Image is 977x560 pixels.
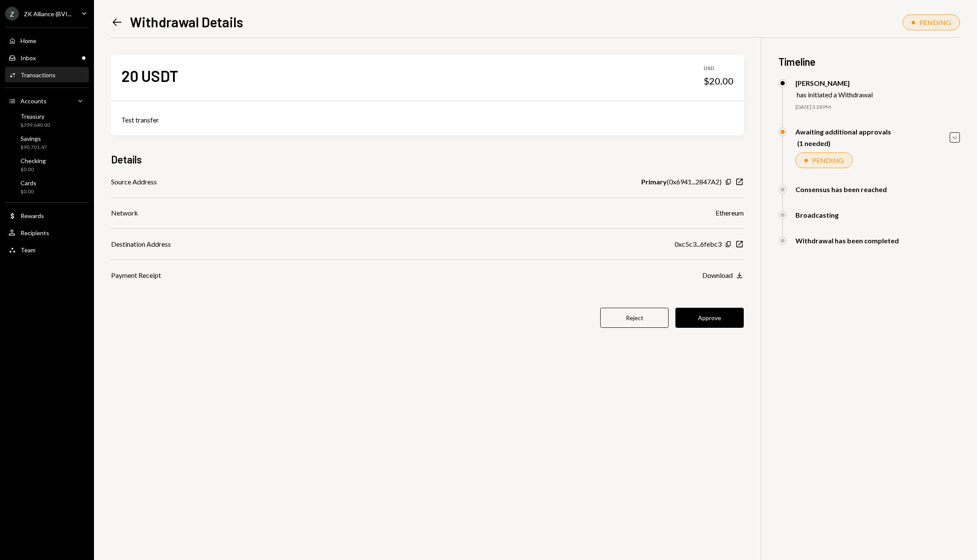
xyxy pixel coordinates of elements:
div: PENDING [812,156,844,164]
div: (1 needed) [797,139,891,147]
div: Inbox [21,54,36,61]
div: [PERSON_NAME] [795,79,873,87]
a: Inbox [5,50,89,65]
div: Team [21,246,35,254]
a: Treasury$399,640.00 [5,110,89,131]
a: Transactions [5,67,89,82]
div: Test transfer [121,115,733,125]
div: Source Address [111,177,157,187]
a: Rewards [5,208,89,223]
a: Checking$0.00 [5,155,89,175]
div: Ethereum [716,208,744,218]
div: $0.00 [21,166,46,173]
div: Network [111,208,138,218]
div: ( 0x6941...2847A2 ) [641,177,722,187]
div: Download [702,271,733,279]
button: Download [702,271,744,280]
div: $90,701.47 [21,144,47,151]
div: Treasury [21,113,50,120]
div: Payment Receipt [111,270,161,280]
div: Home [21,37,36,44]
h3: Timeline [778,55,960,69]
a: Home [5,33,89,48]
h1: Withdrawal Details [130,13,243,30]
a: Accounts [5,93,89,108]
div: Withdrawal has been completed [795,236,899,245]
div: 0xc5c3...6febc3 [675,239,722,249]
button: Approve [675,308,744,328]
b: Primary [641,177,667,187]
div: Cards [21,179,36,187]
div: Awaiting additional approvals [795,128,891,136]
div: Z [5,7,19,20]
a: Savings$90,701.47 [5,132,89,153]
div: Destination Address [111,239,171,249]
div: Recipients [21,229,49,236]
div: has initiated a Withdrawal [797,90,873,99]
div: Savings [21,135,47,142]
a: Cards$0.00 [5,177,89,197]
button: Reject [600,308,669,328]
div: $20.00 [704,75,733,87]
a: Recipients [5,225,89,240]
div: Consensus has been reached [795,185,887,193]
div: USD [704,65,733,72]
div: Broadcasting [795,211,839,219]
div: ZK Alliance (BVI... [24,10,71,17]
div: 20 USDT [121,66,178,85]
h3: Details [111,152,142,166]
div: PENDING [919,18,951,26]
div: Checking [21,157,46,164]
div: $399,640.00 [21,122,50,129]
div: $0.00 [21,188,36,195]
div: Transactions [21,71,56,79]
div: Rewards [21,212,44,219]
div: [DATE] 3:28 PM [795,104,960,111]
a: Team [5,242,89,257]
div: Accounts [21,97,47,105]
